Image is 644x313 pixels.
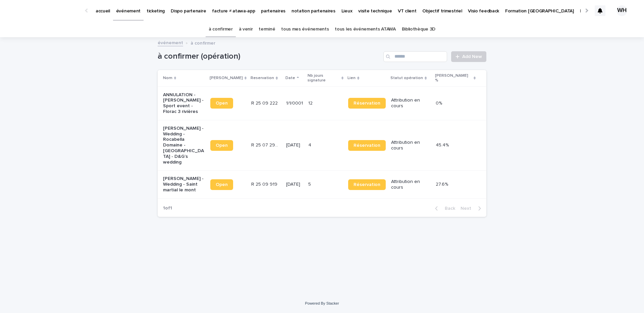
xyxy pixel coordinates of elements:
[430,205,458,211] button: Back
[158,171,486,198] tr: [PERSON_NAME] - Wedding - Saint martial le montOpenR 25 09 919R 25 09 919 [DATE]55 RéservationAtt...
[216,182,228,187] span: Open
[158,120,486,171] tr: [PERSON_NAME] - Wedding - Rocabella Domaine - [GEOGRAPHIC_DATA] - D&G’s weddingOpenR 25 07 2949R ...
[436,141,450,148] p: 45.4%
[285,74,295,82] p: Date
[383,51,447,62] input: Search
[158,200,177,216] p: 1 of 1
[13,4,78,17] img: Ls34BcGeRexTGTNfXpUC
[210,179,233,190] a: Open
[462,54,482,59] span: Add New
[308,180,312,187] p: 5
[390,74,423,82] p: Statut opération
[158,52,381,61] h1: à confirmer (opération)
[308,99,314,106] p: 12
[335,21,395,37] a: tous les événements ATAWA
[163,74,172,82] p: Nom
[210,74,243,82] p: [PERSON_NAME]
[436,180,449,187] p: 27.6%
[347,74,356,82] p: Lien
[209,21,233,37] a: à confirmer
[163,92,205,115] p: ANNULATION - [PERSON_NAME] - Sport event - Florac 3 rivières
[163,126,205,165] p: [PERSON_NAME] - Wedding - Rocabella Domaine - [GEOGRAPHIC_DATA] - D&G’s wedding
[158,39,183,46] a: événement
[216,143,228,148] span: Open
[354,101,380,106] span: Réservation
[210,98,233,109] a: Open
[251,74,274,82] p: Reservation
[402,21,435,37] a: Bibliothèque 3D
[251,180,279,187] p: R 25 09 919
[163,176,205,193] p: [PERSON_NAME] - Wedding - Saint martial le mont
[391,179,430,190] p: Attribution en cours
[251,99,279,106] p: R 25 09 222
[348,140,386,151] a: Réservation
[458,205,486,211] button: Next
[348,98,386,109] a: Réservation
[461,206,475,211] span: Next
[286,182,303,187] p: [DATE]
[391,98,430,109] p: Attribution en cours
[308,72,340,84] p: Nb jours signature
[308,141,313,148] p: 4
[281,21,329,37] a: tous mes événements
[354,143,380,148] span: Réservation
[239,21,253,37] a: à venir
[348,179,386,190] a: Réservation
[391,140,430,151] p: Attribution en cours
[191,39,215,46] p: à confirmer
[286,101,303,106] p: 1/1/0001
[451,51,486,62] a: Add New
[259,21,275,37] a: terminé
[441,206,455,211] span: Back
[354,182,380,187] span: Réservation
[216,101,228,106] span: Open
[210,140,233,151] a: Open
[436,99,443,106] p: 0%
[158,86,486,120] tr: ANNULATION - [PERSON_NAME] - Sport event - Florac 3 rivièresOpenR 25 09 222R 25 09 222 1/1/000112...
[616,5,627,16] div: WH
[305,301,339,305] a: Powered By Stacker
[251,141,282,148] p: R 25 07 2949
[435,72,472,84] p: [PERSON_NAME] %
[286,142,303,148] p: [DATE]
